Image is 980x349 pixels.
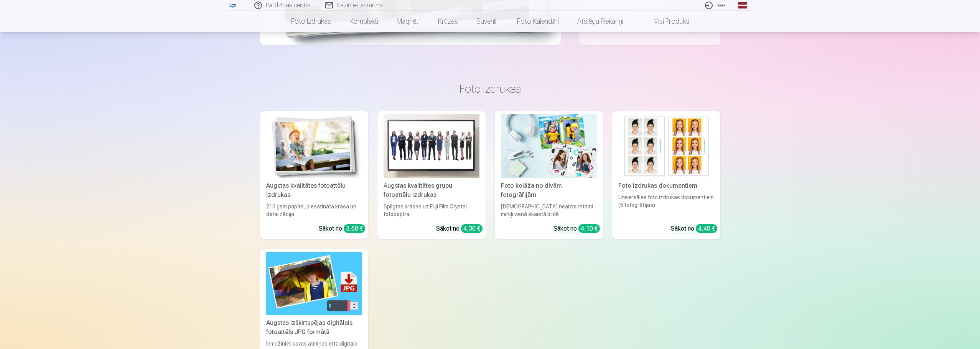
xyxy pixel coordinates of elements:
[618,114,714,178] img: Foto izdrukas dokumentiem
[671,224,717,233] div: Sākot no
[380,181,483,200] div: Augstas kvalitātes grupu fotoattēlu izdrukas
[344,224,365,233] div: 3,60 €
[263,181,365,200] div: Augstas kvalitātes fotoattēlu izdrukas
[266,252,362,316] img: Augstas izšķirtspējas digitālais fotoattēls JPG formātā
[380,203,483,218] div: Spilgtas krāsas uz Fuji Film Crystal fotopapīra
[282,11,340,32] a: Foto izdrukas
[612,111,720,239] a: Foto izdrukas dokumentiemFoto izdrukas dokumentiemUniversālas foto izdrukas dokumentiem (6 fotogr...
[495,111,603,239] a: Foto kolāža no divām fotogrāfijāmFoto kolāža no divām fotogrāfijām[DEMOGRAPHIC_DATA] neaizmirstam...
[429,11,467,32] a: Krūzes
[266,114,362,178] img: Augstas kvalitātes fotoattēlu izdrukas
[263,203,365,218] div: 210 gsm papīrs, piesātināta krāsa un detalizācija
[387,11,429,32] a: Magnēti
[578,224,600,233] div: 4,10 €
[467,11,508,32] a: Suvenīri
[568,11,632,32] a: Atslēgu piekariņi
[615,193,717,218] div: Universālas foto izdrukas dokumentiem (6 fotogrāfijas)
[319,224,365,233] div: Sākot no
[615,181,717,190] div: Foto izdrukas dokumentiem
[260,111,368,239] a: Augstas kvalitātes fotoattēlu izdrukasAugstas kvalitātes fotoattēlu izdrukas210 gsm papīrs, piesā...
[436,224,483,233] div: Sākot no
[340,11,387,32] a: Komplekti
[508,11,568,32] a: Foto kalendāri
[263,318,365,337] div: Augstas izšķirtspējas digitālais fotoattēls JPG formātā
[632,11,698,32] a: Visi produkti
[266,82,714,96] h3: Foto izdrukas
[461,224,483,233] div: 4,30 €
[377,111,486,239] a: Augstas kvalitātes grupu fotoattēlu izdrukasAugstas kvalitātes grupu fotoattēlu izdrukasSpilgtas ...
[498,181,600,200] div: Foto kolāža no divām fotogrāfijām
[553,224,600,233] div: Sākot no
[498,203,600,218] div: [DEMOGRAPHIC_DATA] neaizmirstami mirkļi vienā skaistā bildē
[229,3,237,8] img: /fa1
[384,114,479,178] img: Augstas kvalitātes grupu fotoattēlu izdrukas
[501,114,597,178] img: Foto kolāža no divām fotogrāfijām
[696,224,717,233] div: 4,40 €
